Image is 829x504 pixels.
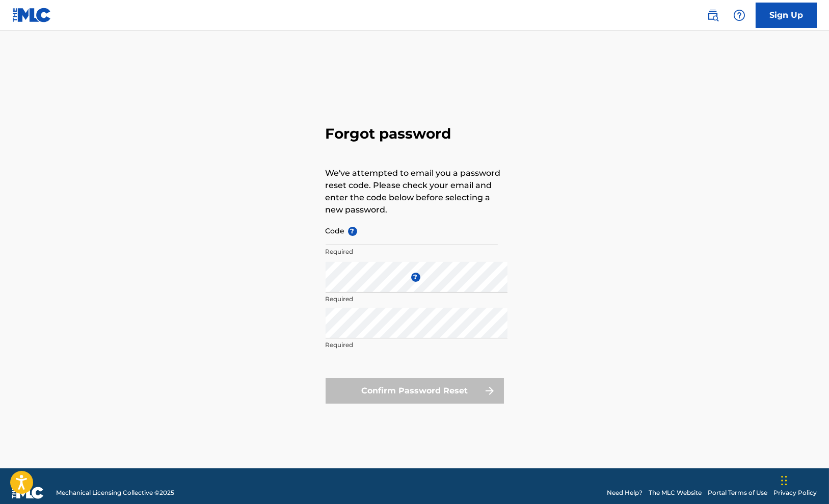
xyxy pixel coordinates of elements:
img: MLC Logo [12,8,51,22]
iframe: Chat Widget [778,455,829,504]
p: Required [326,295,498,304]
p: Required [326,247,498,256]
span: ? [411,273,420,282]
span: Mechanical Licensing Collective © 2025 [56,488,174,497]
span: ? [348,227,357,236]
a: Portal Terms of Use [708,488,767,497]
a: Need Help? [607,488,643,497]
p: Required [326,340,498,350]
a: Public Search [703,5,723,25]
a: Privacy Policy [773,488,817,497]
p: We've attempted to email you a password reset code. Please check your email and enter the code be... [326,167,504,216]
div: Drag [781,465,787,496]
h3: Forgot password [326,125,504,143]
div: Help [729,5,750,25]
img: search [707,9,719,21]
a: Sign Up [756,3,817,28]
img: logo [12,487,44,499]
a: The MLC Website [649,488,702,497]
img: help [733,9,745,21]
